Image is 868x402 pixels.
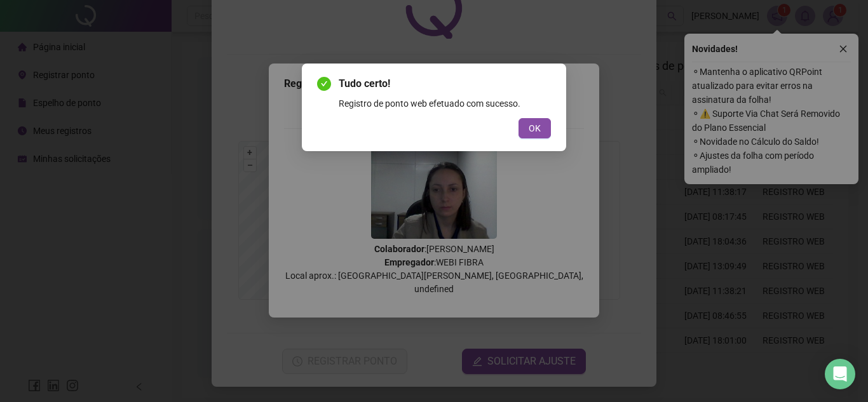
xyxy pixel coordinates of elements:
span: OK [529,121,541,135]
div: Registro de ponto web efetuado com sucesso. [339,97,551,111]
button: OK [519,118,551,138]
span: check-circle [317,77,331,91]
span: Tudo certo! [339,76,551,91]
div: Open Intercom Messenger [825,359,855,389]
